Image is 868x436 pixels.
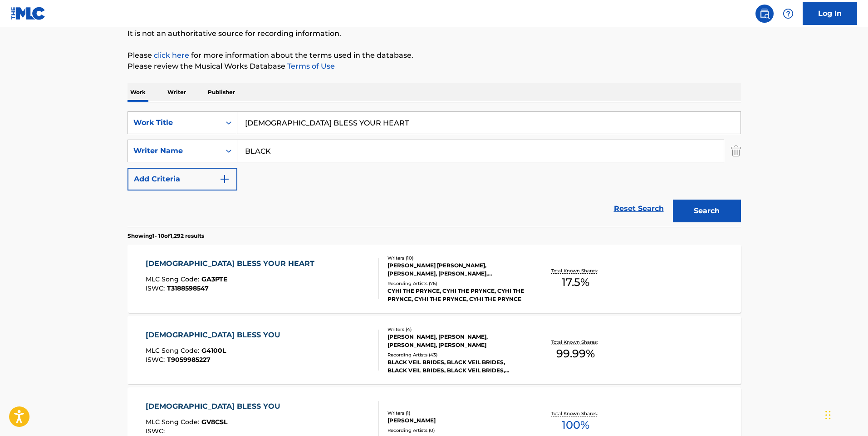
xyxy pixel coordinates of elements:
p: Total Known Shares: [551,267,600,274]
div: CYHI THE PRYNCE, CYHI THE PRYNCE, CYHI THE PRYNCE, CYHI THE PRYNCE, CYHI THE PRYNCE [387,287,525,303]
div: Recording Artists ( 76 ) [387,280,525,287]
div: [DEMOGRAPHIC_DATA] BLESS YOU [146,330,285,341]
div: Drag [825,401,831,429]
span: GA3PTE [201,275,227,283]
p: Total Known Shares: [551,339,600,346]
a: Public Search [755,5,774,23]
img: MLC Logo [11,7,46,20]
div: [PERSON_NAME] [387,416,525,425]
button: Search [673,200,741,222]
div: Help [779,5,797,23]
span: T9059985227 [167,356,211,364]
span: MLC Song Code : [146,418,201,426]
div: Recording Artists ( 0 ) [387,427,525,434]
span: GV8CSL [201,418,227,426]
div: Writer Name [133,145,215,156]
p: Please review the Musical Works Database [128,61,741,72]
span: 17.5 % [562,274,589,291]
p: Publisher [205,83,238,102]
span: ISWC : [146,284,167,292]
form: Search Form [128,111,741,227]
img: search [759,8,770,19]
div: [PERSON_NAME] [PERSON_NAME], [PERSON_NAME], [PERSON_NAME], [PERSON_NAME] [PERSON_NAME], [PERSON_N... [387,261,525,278]
a: [DEMOGRAPHIC_DATA] BLESS YOUR HEARTMLC Song Code:GA3PTEISWC:T3188598547Writers (10)[PERSON_NAME] ... [128,245,741,313]
a: click here [154,51,189,60]
div: Writers ( 10 ) [387,255,525,261]
div: Writers ( 1 ) [387,410,525,416]
button: Add Criteria [128,168,237,190]
iframe: Chat Widget [823,392,868,436]
span: ISWC : [146,427,167,435]
div: [PERSON_NAME], [PERSON_NAME], [PERSON_NAME], [PERSON_NAME] [387,333,525,349]
a: Reset Search [609,199,668,219]
span: T3188598547 [167,284,209,292]
span: MLC Song Code : [146,346,201,355]
p: Showing 1 - 10 of 1,292 results [128,232,204,240]
p: Writer [165,83,189,102]
span: 100 % [562,417,589,433]
img: help [783,8,794,19]
a: [DEMOGRAPHIC_DATA] BLESS YOUMLC Song Code:G4100LISWC:T9059985227Writers (4)[PERSON_NAME], [PERSON... [128,316,741,384]
div: Work Title [133,117,215,128]
img: Delete Criterion [731,140,741,162]
span: MLC Song Code : [146,275,201,283]
p: Work [128,83,148,102]
span: ISWC : [146,356,167,364]
p: Total Known Shares: [551,410,600,417]
p: It is not an authoritative source for recording information. [128,28,741,39]
a: Terms of Use [285,62,335,70]
p: Please for more information about the terms used in the database. [128,50,741,61]
img: 9d2ae6d4665cec9f34b9.svg [219,174,230,185]
span: 99.99 % [556,346,595,362]
div: Recording Artists ( 43 ) [387,351,525,358]
div: Writers ( 4 ) [387,326,525,333]
div: [DEMOGRAPHIC_DATA] BLESS YOUR HEART [146,258,319,269]
div: [DEMOGRAPHIC_DATA] BLESS YOU [146,401,285,412]
a: Log In [803,2,857,25]
span: G4100L [201,346,226,355]
div: BLACK VEIL BRIDES, BLACK VEIL BRIDES, BLACK VEIL BRIDES, BLACK VEIL BRIDES, BLACK VEIL BRIDES [387,358,525,375]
